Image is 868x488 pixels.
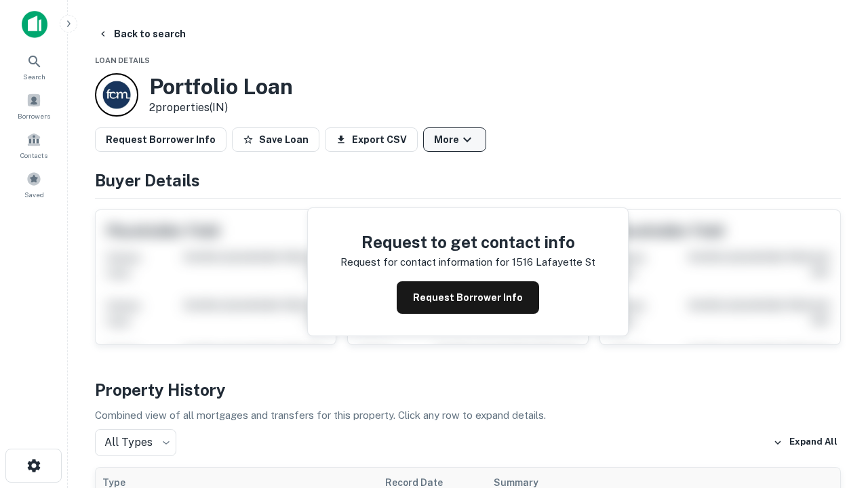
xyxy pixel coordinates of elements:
span: Borrowers [18,110,50,121]
a: Contacts [4,127,64,163]
button: Back to search [92,22,191,46]
p: Request for contact information for [340,254,509,270]
p: 2 properties (IN) [149,100,293,116]
span: Saved [24,189,44,200]
iframe: Chat Widget [800,380,868,445]
p: 1516 lafayette st [512,254,595,270]
h4: Property History [95,378,841,402]
div: All Types [95,429,176,456]
button: Request Borrower Info [95,127,226,152]
span: Loan Details [95,56,150,64]
a: Search [4,48,64,85]
img: capitalize-icon.png [22,11,47,38]
button: Expand All [770,432,841,453]
span: Search [23,71,45,82]
span: Contacts [20,150,47,161]
button: More [423,127,486,152]
p: Combined view of all mortgages and transfers for this property. Click any row to expand details. [95,407,841,424]
h4: Buyer Details [95,168,841,192]
button: Request Borrower Info [397,281,539,314]
h4: Request to get contact info [340,230,595,254]
a: Saved [4,166,64,203]
button: Export CSV [325,127,418,152]
button: Save Loan [232,127,319,152]
h3: Portfolio Loan [149,74,293,100]
a: Borrowers [4,87,64,124]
